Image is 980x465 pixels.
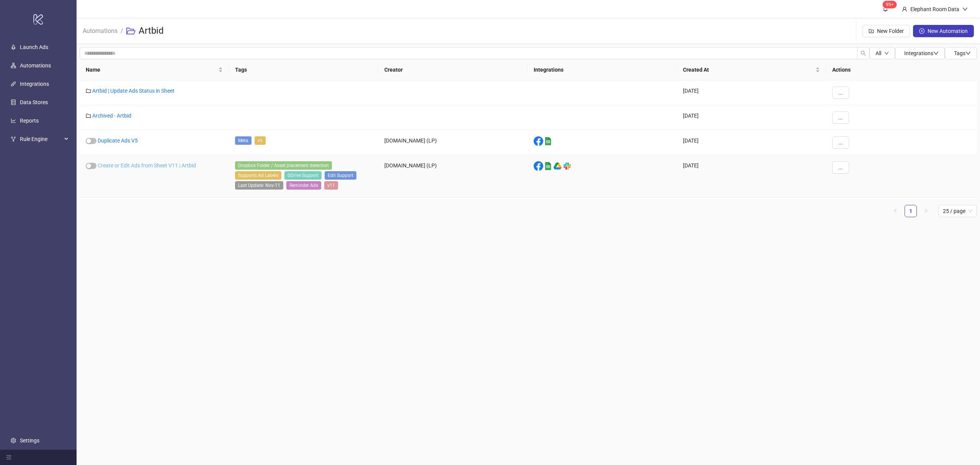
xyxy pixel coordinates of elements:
th: Name [80,59,229,80]
div: [DATE] [677,105,826,130]
a: Automations [81,26,119,34]
span: ... [838,115,843,121]
span: right [924,208,928,213]
span: New Automation [928,28,968,34]
span: folder [86,88,91,93]
th: Actions [826,59,977,80]
div: [DATE] [677,155,826,198]
a: 1 [905,205,916,217]
span: down [962,7,968,12]
div: [DATE] [677,80,826,105]
button: ... [832,136,849,149]
li: Next Page [920,205,932,217]
span: bell [883,6,888,11]
span: folder-open [126,26,136,36]
sup: 1584 [883,1,897,8]
span: Supports Ad Labels [235,171,281,180]
span: fork [11,136,16,142]
li: 1 [905,205,917,217]
a: Integrations [20,81,49,87]
a: Archived - Artbid [92,113,131,119]
span: left [893,208,898,213]
span: Tags [954,50,971,56]
div: Page Size [938,205,977,217]
button: New Automation [913,25,974,37]
span: Edit Support [325,171,356,180]
a: Settings [20,437,39,444]
span: ... [838,139,843,146]
div: [DATE] [677,130,826,155]
span: New Folder [877,28,904,34]
a: Reports [20,118,39,124]
span: down [965,51,971,56]
span: ... [838,164,843,170]
a: Duplicate Ads V5 [98,138,138,144]
h3: Artbid [139,25,164,37]
a: Artbid | Update Ads Status in Sheet [92,88,175,94]
span: Last Update: Nov-11 [235,181,283,190]
span: GDrive Support [284,171,322,180]
div: [DOMAIN_NAME] (LP) [378,130,528,155]
button: New Folder [862,25,910,37]
div: [DOMAIN_NAME] (LP) [378,155,528,198]
div: Elephant Room Data [907,5,962,13]
span: 25 / page [943,205,972,217]
button: left [889,205,902,217]
button: Tagsdown [945,47,977,59]
th: Integrations [528,59,677,80]
span: All [875,50,881,56]
span: v5 [255,136,266,145]
span: Meta [235,136,252,145]
button: Integrationsdown [895,47,945,59]
th: Tags [229,59,378,80]
button: ... [832,161,849,174]
a: Create or Edit Ads from Sheet V11 | Artbid [98,162,196,169]
li: Previous Page [889,205,902,217]
span: Dropbox Folder / Asset placement detection [235,161,332,170]
span: folder-add [869,28,874,34]
span: ... [838,90,843,96]
span: user [902,7,907,12]
span: menu-fold [6,455,11,460]
a: Data Stores [20,99,48,105]
th: Creator [378,59,528,80]
button: right [920,205,932,217]
span: Created At [683,65,814,74]
span: Integrations [904,50,939,56]
button: ... [832,87,849,99]
button: Alldown [869,47,895,59]
span: down [884,51,889,56]
span: Rule Engine [20,131,62,147]
span: Name [86,65,217,74]
li: / [121,19,123,43]
a: Automations [20,62,51,69]
span: Reminder Ads [286,181,321,190]
button: ... [832,111,849,124]
a: Launch Ads [20,44,48,50]
span: down [933,51,939,56]
span: v11 [324,181,338,190]
span: search [861,51,866,56]
th: Created At [677,59,826,80]
span: plus-circle [919,28,924,34]
span: folder [86,113,91,118]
